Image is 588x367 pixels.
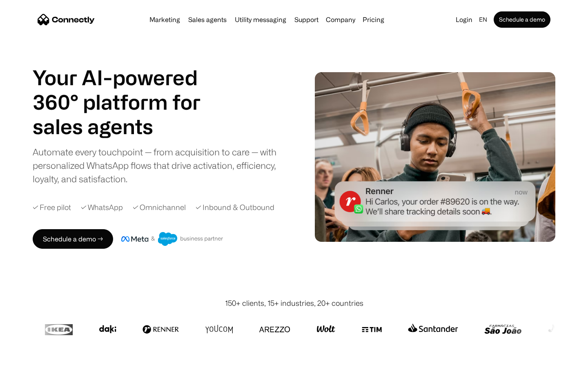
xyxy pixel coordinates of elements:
[146,16,183,23] a: Marketing
[33,229,113,249] a: Schedule a demo →
[16,353,49,364] ul: Language list
[225,298,363,309] div: 150+ clients, 15+ industries, 20+ countries
[476,14,492,25] div: en
[494,11,550,28] a: Schedule a demo
[359,16,388,23] a: Pricing
[196,202,274,213] div: ✓ Inbound & Outbound
[33,65,220,114] h1: Your AI-powered 360° platform for
[33,114,220,139] h1: sales agents
[291,16,322,23] a: Support
[326,14,355,25] div: Company
[479,14,487,25] div: en
[323,14,358,25] div: Company
[121,232,223,246] img: Meta and Salesforce business partner badge.
[8,352,49,364] aside: Language selected: English
[81,202,123,213] div: ✓ WhatsApp
[33,145,290,186] div: Automate every touchpoint — from acquisition to care — with personalized WhatsApp flows that driv...
[33,202,71,213] div: ✓ Free pilot
[133,202,186,213] div: ✓ Omnichannel
[452,14,476,25] a: Login
[33,114,220,139] div: 1 of 4
[232,16,290,23] a: Utility messaging
[38,13,95,26] a: home
[33,114,220,139] div: carousel
[185,16,230,23] a: Sales agents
